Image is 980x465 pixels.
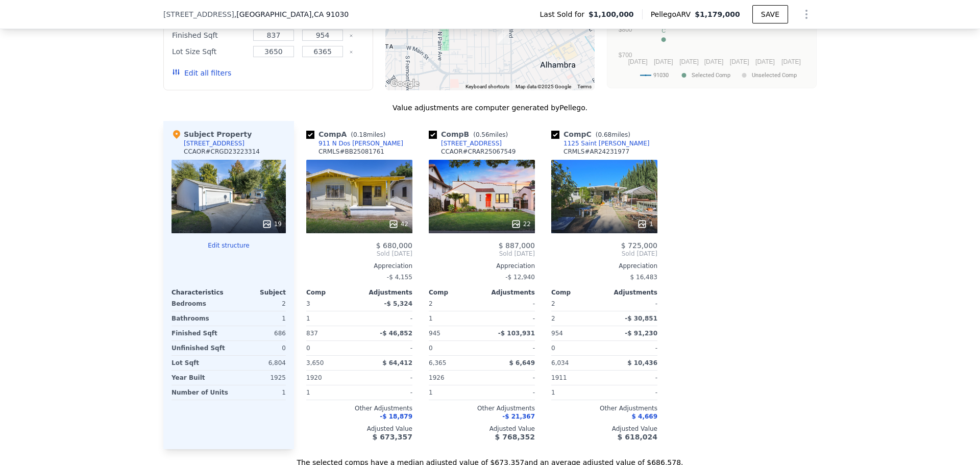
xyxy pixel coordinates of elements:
[231,341,286,355] div: 0
[429,300,433,307] span: 2
[469,131,512,138] span: ( miles)
[429,139,502,148] a: [STREET_ADDRESS]
[171,288,229,297] div: Characteristics
[627,359,657,366] span: $ 10,436
[505,274,535,281] span: -$ 12,940
[429,404,535,412] div: Other Adjustments
[651,9,695,19] span: Pellego ARV
[429,250,535,258] span: Sold [DATE]
[262,219,282,229] div: 19
[621,241,657,250] span: $ 725,000
[171,297,227,311] div: Bedrooms
[632,413,657,420] span: $ 4,669
[692,72,730,79] text: Selected Comp
[171,385,228,400] div: Number of Units
[231,371,286,385] div: 1925
[796,4,817,25] button: Show Options
[361,311,412,326] div: -
[171,129,252,139] div: Subject Property
[628,58,648,65] text: [DATE]
[306,129,389,139] div: Comp A
[353,131,367,138] span: 0.18
[184,139,244,148] div: [STREET_ADDRESS]
[465,83,509,90] button: Keyboard shortcuts
[551,311,602,326] div: 2
[171,371,227,385] div: Year Built
[589,9,634,19] span: $1,100,000
[499,241,535,250] span: $ 887,000
[349,50,353,54] button: Clear
[781,58,801,65] text: [DATE]
[484,311,535,326] div: -
[318,148,384,156] div: CRMLS # BB25081761
[511,219,531,229] div: 22
[388,219,408,229] div: 42
[382,359,412,366] span: $ 64,412
[231,326,286,340] div: 686
[306,371,357,385] div: 1920
[679,58,699,65] text: [DATE]
[551,129,634,139] div: Comp C
[441,148,516,156] div: CCAOR # CRAR25067549
[380,413,412,420] span: -$ 18,879
[388,77,422,90] img: Google
[551,139,649,148] a: 1125 Saint [PERSON_NAME]
[592,131,634,138] span: ( miles)
[551,371,602,385] div: 1911
[495,433,535,441] span: $ 768,352
[429,345,433,352] span: 0
[619,52,632,59] text: $700
[347,131,389,138] span: ( miles)
[429,288,482,297] div: Comp
[306,262,412,270] div: Appreciation
[306,330,318,337] span: 837
[311,10,349,18] span: , CA 91030
[752,72,797,79] text: Unselected Comp
[577,84,592,89] a: Terms (opens in new tab)
[551,404,657,412] div: Other Adjustments
[630,274,657,281] span: $ 16,483
[429,330,440,337] span: 945
[232,385,286,400] div: 1
[318,139,403,148] div: 911 N Dos [PERSON_NAME]
[306,404,412,412] div: Other Adjustments
[429,385,480,400] div: 1
[306,300,310,307] span: 3
[551,262,657,270] div: Appreciation
[441,139,502,148] div: [STREET_ADDRESS]
[755,58,775,65] text: [DATE]
[563,139,649,148] div: 1125 Saint [PERSON_NAME]
[540,9,589,19] span: Last Sold for
[502,413,535,420] span: -$ 21,367
[752,5,788,23] button: SAVE
[604,288,657,297] div: Adjustments
[163,9,234,19] span: [STREET_ADDRESS]
[306,425,412,433] div: Adjusted Value
[484,297,535,311] div: -
[661,28,666,34] text: C
[171,241,286,250] button: Edit structure
[494,22,513,48] div: 1125 Saint Charles
[172,44,247,59] div: Lot Size Sqft
[551,330,563,337] span: 954
[171,326,227,340] div: Finished Sqft
[606,297,657,311] div: -
[551,345,555,352] span: 0
[619,26,632,33] text: $800
[171,356,227,370] div: Lot Sqft
[551,288,604,297] div: Comp
[306,385,357,400] div: 1
[476,131,489,138] span: 0.56
[349,34,353,38] button: Clear
[695,10,740,18] span: $1,179,000
[361,385,412,400] div: -
[306,311,357,326] div: 1
[484,371,535,385] div: -
[598,131,611,138] span: 0.68
[704,58,724,65] text: [DATE]
[376,241,412,250] span: $ 680,000
[231,356,286,370] div: 6,804
[306,359,324,366] span: 3,650
[606,385,657,400] div: -
[509,359,535,366] span: $ 6,649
